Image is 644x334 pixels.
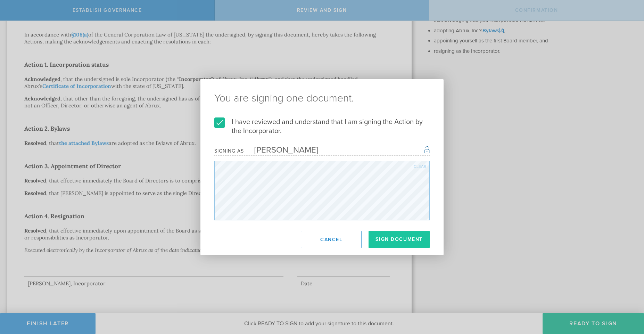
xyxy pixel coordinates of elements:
[301,231,362,248] button: Cancel
[214,93,430,104] ng-pluralize: You are signing one document.
[609,280,644,313] iframe: Chat Widget
[214,117,430,136] label: I have reviewed and understand that I am signing the Action by the Incorporator.
[214,148,244,154] div: Signing as
[369,231,430,248] button: Sign Document
[244,145,318,155] div: [PERSON_NAME]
